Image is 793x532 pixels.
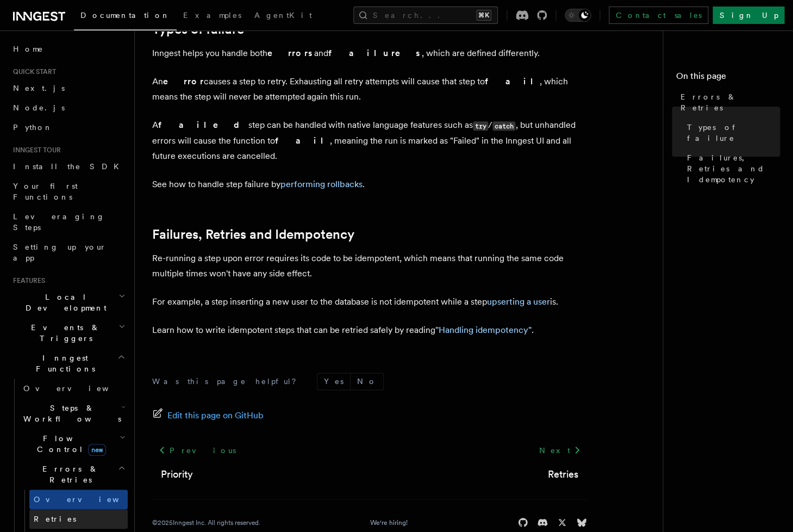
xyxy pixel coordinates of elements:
[19,379,128,398] a: Overview
[80,11,170,20] span: Documentation
[13,123,53,132] span: Python
[19,459,128,490] button: Errors & Retries
[152,117,587,164] p: A step can be handled with native language features such as / , but unhandled errors will cause t...
[23,384,135,393] span: Overview
[152,376,304,387] p: Was this page helpful?
[152,323,587,338] p: Learn how to write idempotent steps that can be retried safely by reading .
[29,509,128,529] a: Retries
[161,466,193,481] a: Priority
[267,48,314,58] strong: errors
[476,10,491,21] kbd: ⌘K
[370,518,408,527] a: We're hiring!
[34,515,76,523] span: Retries
[88,444,106,456] span: new
[548,466,578,481] a: Retries
[9,146,61,154] span: Inngest tour
[152,518,260,527] div: © 2025 Inngest Inc. All rights reserved.
[19,433,120,455] span: Flow Control
[152,294,587,310] p: For example, a step inserting a new user to the database is not idempotent while a step is.
[9,78,128,98] a: Next.js
[13,84,65,92] span: Next.js
[9,318,128,348] button: Events & Triggers
[158,120,248,130] strong: failed
[353,7,498,24] button: Search...⌘K
[473,121,488,131] code: try
[9,157,128,176] a: Install the SDK
[152,407,264,423] a: Edit this page on GitHub
[19,398,128,429] button: Steps & Workflows
[317,373,350,389] button: Yes
[9,176,128,207] a: Your first Functions
[676,87,780,117] a: Errors & Retries
[19,429,128,459] button: Flow Controlnew
[9,292,118,313] span: Local Development
[152,227,354,242] a: Failures, Retries and Idempotency
[713,7,784,24] a: Sign Up
[13,103,65,112] span: Node.js
[163,76,204,86] strong: error
[9,237,128,268] a: Setting up your app
[9,39,128,59] a: Home
[9,276,45,285] span: Features
[29,490,128,509] a: Overview
[9,352,117,374] span: Inngest Functions
[609,7,708,24] a: Contact sales
[532,440,587,460] a: Next
[34,495,146,504] span: Overview
[680,91,780,113] span: Errors & Retries
[9,67,56,76] span: Quick start
[19,463,118,485] span: Errors & Retries
[152,440,242,460] a: Previous
[13,182,78,201] span: Your first Functions
[177,3,248,29] a: Examples
[328,48,422,58] strong: failures
[485,76,540,86] strong: fail
[9,117,128,137] a: Python
[19,403,121,424] span: Steps & Workflows
[565,9,591,22] button: Toggle dark mode
[275,135,330,146] strong: fail
[492,121,515,131] code: catch
[687,152,780,185] span: Failures, Retries and Idempotency
[435,325,532,335] a: "Handling idempotency"
[152,46,587,61] p: Inngest helps you handle both and , which are defined differently.
[167,407,264,423] span: Edit this page on GitHub
[9,207,128,237] a: Leveraging Steps
[152,177,587,192] p: See how to handle step failure by .
[9,287,128,318] button: Local Development
[74,3,177,30] a: Documentation
[183,11,241,20] span: Examples
[9,348,128,379] button: Inngest Functions
[13,44,43,54] span: Home
[13,243,107,262] span: Setting up your app
[351,373,383,389] button: No
[13,212,105,232] span: Leveraging Steps
[487,296,550,307] a: upserting a user
[676,70,780,87] h4: On this page
[152,74,587,104] p: An causes a step to retry. Exhausting all retry attempts will cause that step to , which means th...
[683,148,780,189] a: Failures, Retries and Idempotency
[9,98,128,117] a: Node.js
[687,122,780,144] span: Types of failure
[683,117,780,148] a: Types of failure
[248,3,319,29] a: AgentKit
[152,251,587,281] p: Re-running a step upon error requires its code to be idempotent, which means that running the sam...
[9,322,118,344] span: Events & Triggers
[280,179,363,189] a: performing rollbacks
[254,11,312,20] span: AgentKit
[13,162,126,171] span: Install the SDK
